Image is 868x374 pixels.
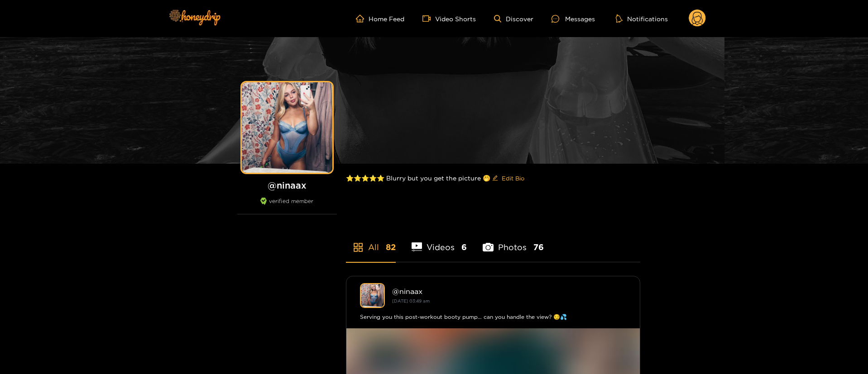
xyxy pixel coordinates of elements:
[490,171,526,185] button: editEdit Bio
[346,221,396,262] li: All
[346,164,640,193] div: ⭐️⭐️⭐️⭐️⭐️ Blurry but you get the picture 🤭
[533,241,544,253] span: 76
[613,14,671,23] button: Notifications
[492,175,498,182] span: edit
[237,198,337,214] div: verified member
[356,14,369,23] span: home
[392,298,430,303] small: [DATE] 03:49 am
[386,241,396,253] span: 82
[360,283,385,308] img: ninaax
[353,242,364,253] span: appstore
[494,15,533,23] a: Discover
[461,241,467,253] span: 6
[392,287,626,295] div: @ ninaax
[422,14,476,23] a: Video Shorts
[422,14,435,23] span: video-camera
[551,14,595,24] div: Messages
[483,221,544,262] li: Photos
[237,180,337,191] h1: @ ninaax
[360,312,626,322] div: Serving you this post-workout booty pump… can you handle the view? 😏💦
[412,221,467,262] li: Videos
[502,174,524,183] span: Edit Bio
[356,14,404,23] a: Home Feed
